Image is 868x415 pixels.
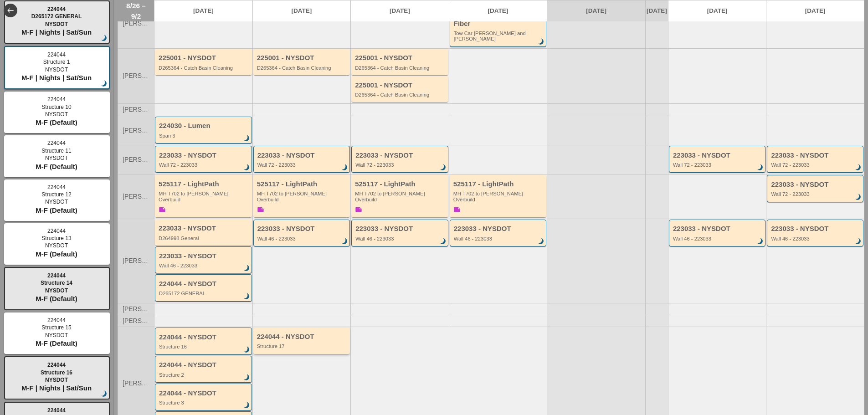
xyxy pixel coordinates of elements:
[45,199,68,205] span: NYSDOT
[31,13,82,20] span: D265172 GENERAL
[41,235,71,241] span: Structure 13
[257,162,348,168] div: Wall 72 - 223033
[123,318,149,324] span: [PERSON_NAME]
[159,191,250,202] div: MH T702 to Boldyn MH Overbuild
[4,4,17,17] i: west
[257,343,348,349] div: Structure 17
[673,225,763,233] div: 223033 - NYSDOT
[673,162,763,168] div: Wall 72 - 223033
[36,118,77,126] span: M-F (Default)
[257,65,348,71] div: D265364 - Catch Basin Cleaning
[668,0,766,21] a: [DATE]
[355,152,446,159] div: 223033 - NYSDOT
[159,122,249,130] div: 224030 - Lumen
[771,152,861,159] div: 223033 - NYSDOT
[454,236,544,241] div: Wall 46 - 223033
[159,152,249,159] div: 223033 - NYSDOT
[853,163,863,173] i: brightness_3
[242,292,252,302] i: brightness_3
[21,74,92,82] span: M-F | Nights | Sat/Sun
[340,236,350,246] i: brightness_3
[159,133,249,138] div: Span 3
[36,295,77,302] span: M-F (Default)
[123,0,149,21] span: 8/26 – 9/2
[159,65,250,71] div: D265364 - Catch Basin Cleaning
[45,155,68,161] span: NYSDOT
[340,163,350,173] i: brightness_3
[159,400,249,405] div: Structure 3
[673,152,763,159] div: 223033 - NYSDOT
[41,369,72,376] span: Structure 16
[159,206,166,213] i: note
[47,6,66,12] span: 224044
[159,344,249,349] div: Structure 16
[159,252,249,260] div: 223033 - NYSDOT
[47,272,66,279] span: 224044
[21,28,92,36] span: M-F | Nights | Sat/Sun
[351,0,449,21] a: [DATE]
[45,377,68,383] span: NYSDOT
[438,236,448,246] i: brightness_3
[454,31,544,42] div: Tow Car Broome and Willett
[159,263,249,268] div: Wall 46 - 223033
[123,306,149,313] span: [PERSON_NAME]
[355,225,446,233] div: 223033 - NYSDOT
[454,225,544,233] div: 223033 - NYSDOT
[159,291,249,296] div: D265172 GENERAL
[257,206,264,213] i: note
[756,163,766,173] i: brightness_3
[99,33,109,43] i: brightness_3
[47,51,66,58] span: 224044
[154,0,252,21] a: [DATE]
[45,111,68,118] span: NYSDOT
[36,206,77,214] span: M-F (Default)
[41,324,71,331] span: Structure 15
[123,72,149,79] span: [PERSON_NAME]
[41,104,71,110] span: Structure 10
[771,181,861,189] div: 223033 - NYSDOT
[438,163,448,173] i: brightness_3
[47,184,66,190] span: 224044
[853,192,863,202] i: brightness_3
[536,236,546,246] i: brightness_3
[257,333,348,341] div: 224044 - NYSDOT
[159,280,249,288] div: 224044 - NYSDOT
[159,361,249,369] div: 224044 - NYSDOT
[47,228,66,234] span: 224044
[242,163,252,173] i: brightness_3
[257,191,348,202] div: MH T702 to Boldyn MH Overbuild
[99,389,109,399] i: brightness_3
[21,384,92,392] span: M-F | Nights | Sat/Sun
[47,140,66,146] span: 224044
[257,180,348,188] div: 525117 - LightPath
[123,156,149,163] span: [PERSON_NAME]
[257,236,348,241] div: Wall 46 - 223033
[242,263,252,273] i: brightness_3
[547,0,645,21] a: [DATE]
[123,257,149,264] span: [PERSON_NAME]
[47,96,66,102] span: 224044
[41,191,71,198] span: Structure 12
[355,162,446,168] div: Wall 72 - 223033
[355,82,446,89] div: 225001 - NYSDOT
[771,225,861,233] div: 223033 - NYSDOT
[771,162,861,168] div: Wall 72 - 223033
[536,37,546,47] i: brightness_3
[4,4,17,17] button: Shrink Sidebar
[47,362,66,368] span: 224044
[355,54,446,62] div: 225001 - NYSDOT
[355,65,446,71] div: D265364 - Catch Basin Cleaning
[36,163,77,170] span: M-F (Default)
[242,373,252,383] i: brightness_3
[242,345,252,355] i: brightness_3
[253,0,351,21] a: [DATE]
[45,242,68,249] span: NYSDOT
[453,191,544,202] div: MH T702 to Boldyn MH Overbuild
[453,206,461,213] i: note
[771,236,861,241] div: Wall 46 - 223033
[45,287,68,294] span: NYSDOT
[159,162,249,168] div: Wall 72 - 223033
[673,236,763,241] div: Wall 46 - 223033
[159,372,249,378] div: Structure 2
[159,54,250,62] div: 225001 - NYSDOT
